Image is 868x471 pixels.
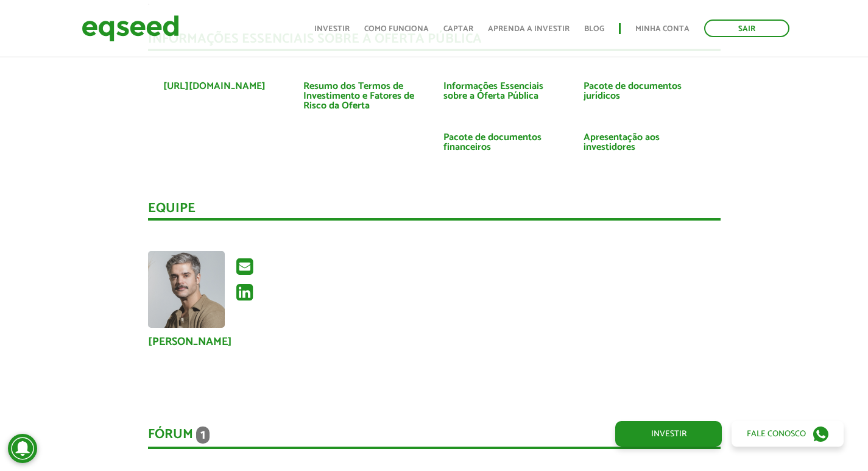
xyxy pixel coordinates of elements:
a: Sair [704,19,789,37]
a: Pacote de documentos jurídicos [584,82,705,101]
a: Minha conta [635,25,690,33]
span: 1 [196,427,210,444]
img: Foto de Gentil Nascimento [148,251,225,328]
a: Ver perfil do usuário. [148,251,225,328]
img: EqSeed [82,12,179,44]
a: [URL][DOMAIN_NAME] [163,82,266,91]
a: Resumo dos Termos de Investimento e Fatores de Risco da Oferta [303,82,425,111]
div: Fórum [148,427,721,449]
a: Blog [584,25,604,33]
a: Informações Essenciais sobre a Oferta Pública [443,82,565,101]
div: Equipe [148,202,721,221]
a: Fale conosco [732,421,844,447]
a: [PERSON_NAME] [148,336,232,347]
a: Pacote de documentos financeiros [443,133,565,152]
a: Investir [615,421,722,447]
a: Investir [314,25,350,33]
a: Como funciona [364,25,429,33]
a: Aprenda a investir [488,25,570,33]
a: Apresentação aos investidores [584,133,705,152]
a: Captar [443,25,473,33]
